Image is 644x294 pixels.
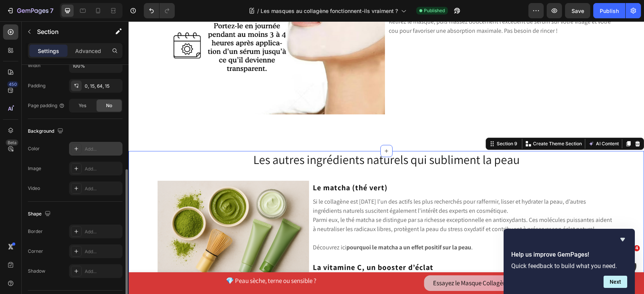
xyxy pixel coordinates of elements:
[85,83,121,90] div: 0, 15, 64, 15
[50,6,53,15] p: 7
[85,185,121,192] div: Add...
[593,3,625,18] button: Publish
[304,257,441,266] span: Essayez le Masque Collagène Glowy — Jusqu'à -45%
[6,140,18,146] div: Beta
[424,7,445,14] span: Published
[28,126,65,137] div: Background
[28,62,40,69] div: Width
[85,165,121,172] div: Add...
[28,145,40,152] div: Color
[184,241,305,251] strong: La vitamine C, un booster d’éclat
[600,7,619,15] div: Publish
[129,21,644,294] iframe: Design area
[184,161,259,171] strong: Le matcha (thé vert)
[28,209,52,219] div: Shape
[261,7,398,15] span: Les masques au collagène fonctionnent-ils vraiment ?
[29,130,487,147] h2: Les autres ingrédients naturels qui subliment la peau
[85,268,121,275] div: Add...
[106,102,112,109] span: No
[367,119,390,126] div: Section 9
[28,248,43,255] div: Corner
[85,228,121,235] div: Add...
[604,276,627,288] button: Next question
[184,176,486,194] p: Si le collagène est [DATE] l’un des actifs les plus recherchés pour raffermir, lisser et hydrater...
[7,81,18,87] div: 450
[511,262,627,270] p: Quick feedback to build what you need.
[458,118,492,127] button: AI Content
[634,245,640,251] span: 4
[257,7,259,15] span: /
[28,165,41,172] div: Image
[69,59,122,72] input: Auto
[3,3,57,18] button: 7
[184,194,486,212] p: Parmi eux, le thé matcha se distingue par sa richesse exceptionnelle en antioxydants. Ces molécul...
[218,222,343,230] a: pourquoi le matcha a un effet positif sur la peau
[37,27,100,36] p: Section
[404,119,453,126] p: Create Theme Section
[295,254,451,270] button: <p><span style="color:#000000;">Essayez le Masque Collagène Glowy — Jusqu'à -45%</span></p>
[144,3,175,18] div: Undo/Redo
[565,3,590,18] button: Save
[38,47,59,55] p: Settings
[511,250,627,259] h2: Help us improve GemPages!
[511,235,627,288] div: Help us improve GemPages!
[572,8,584,14] span: Save
[75,47,101,55] p: Advanced
[79,102,86,109] span: Yes
[28,82,45,89] div: Padding
[184,222,486,231] p: Découvrez ici .
[28,268,45,275] div: Shadow
[28,102,65,109] div: Page padding
[618,235,627,244] button: Hide survey
[85,248,121,255] div: Add...
[28,185,40,192] div: Video
[29,159,180,260] img: matcha pour les soins de la peau
[28,228,43,235] div: Border
[85,146,121,153] div: Add...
